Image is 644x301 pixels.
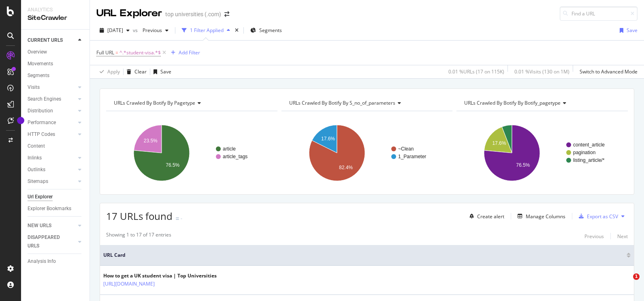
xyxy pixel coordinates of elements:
[96,6,162,20] div: URL Explorer
[28,154,42,162] div: Inlinks
[224,11,229,17] div: arrow-right-arrow-left
[28,193,53,201] div: Url Explorer
[514,68,569,75] div: 0.01 % Visits ( 130 on 1M )
[124,65,147,78] button: Clear
[28,71,49,80] div: Segments
[103,252,625,259] span: URL Card
[28,177,48,186] div: Sitemaps
[288,97,446,110] h4: URLs Crawled By Botify By s_no_of_parameters
[28,154,76,162] a: Inlinks
[464,99,561,106] span: URLs Crawled By Botify By botify_pagetype
[617,231,628,241] button: Next
[514,211,565,221] button: Manage Columns
[133,27,139,34] span: vs
[573,142,605,148] text: content_article
[233,26,240,34] div: times
[168,48,200,58] button: Add Filter
[181,215,182,222] div: -
[107,27,123,34] span: 2025 Sep. 13th
[28,204,71,213] div: Explorer Bookmarks
[584,231,604,241] button: Previous
[179,49,200,56] div: Add Filter
[28,60,84,68] a: Movements
[633,273,640,280] span: 1
[134,68,147,75] div: Clear
[576,65,638,78] button: Switch to Advanced Mode
[247,24,285,37] button: Segments
[526,213,565,220] div: Manage Columns
[28,166,76,174] a: Outlinks
[106,231,171,241] div: Showing 1 to 17 of 17 entries
[28,257,56,266] div: Analysis Info
[17,117,24,124] div: Tooltip anchor
[28,6,83,13] div: Analytics
[106,118,275,188] svg: A chart.
[190,27,224,34] div: 1 Filter Applied
[584,233,604,240] div: Previous
[179,24,233,37] button: 1 Filter Applied
[616,24,638,37] button: Save
[28,142,45,150] div: Content
[223,146,236,152] text: article
[573,157,605,163] text: listing_article/*
[115,49,118,56] span: =
[587,213,618,220] div: Export as CSV
[463,97,621,110] h4: URLs Crawled By Botify By botify_pagetype
[119,47,161,58] span: ^.*student-visa.*$
[28,193,84,201] a: Url Explorer
[139,27,162,34] span: Previous
[139,24,172,37] button: Previous
[112,97,270,110] h4: URLs Crawled By Botify By pagetype
[259,27,282,34] span: Segments
[106,209,173,223] span: 17 URLs found
[28,118,56,127] div: Performance
[456,118,625,188] svg: A chart.
[150,65,171,78] button: Save
[516,162,530,168] text: 76.5%
[96,65,120,78] button: Apply
[165,10,221,18] div: top universities (.com)
[398,154,426,159] text: 1_Parameter
[493,140,506,146] text: 17.6%
[321,136,335,142] text: 17.6%
[28,36,63,45] div: CURRENT URLS
[28,166,45,174] div: Outlinks
[28,142,84,150] a: Content
[28,13,83,23] div: SiteCrawler
[339,165,353,170] text: 82.4%
[28,36,76,45] a: CURRENT URLS
[289,99,395,106] span: URLs Crawled By Botify By s_no_of_parameters
[28,60,53,68] div: Movements
[28,71,84,80] a: Segments
[28,95,76,103] a: Search Engines
[28,48,84,56] a: Overview
[114,99,195,106] span: URLs Crawled By Botify By pagetype
[28,83,40,92] div: Visits
[576,210,618,223] button: Export as CSV
[560,6,638,21] input: Find a URL
[398,146,414,152] text: ~Clean
[28,130,76,139] a: HTTP Codes
[28,83,76,92] a: Visits
[103,280,155,288] a: [URL][DOMAIN_NAME]
[28,233,76,250] a: DISAPPEARED URLS
[176,217,179,220] img: Equal
[580,68,638,75] div: Switch to Advanced Mode
[96,24,133,37] button: [DATE]
[166,162,179,168] text: 76.5%
[103,272,217,279] div: How to get a UK student visa | Top Universities
[107,68,120,75] div: Apply
[281,118,450,188] svg: A chart.
[28,130,55,139] div: HTTP Codes
[28,204,84,213] a: Explorer Bookmarks
[28,107,53,115] div: Distribution
[28,233,68,250] div: DISAPPEARED URLS
[28,95,61,103] div: Search Engines
[28,48,47,56] div: Overview
[223,154,247,159] text: article_tags
[28,221,51,230] div: NEW URLS
[28,107,76,115] a: Distribution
